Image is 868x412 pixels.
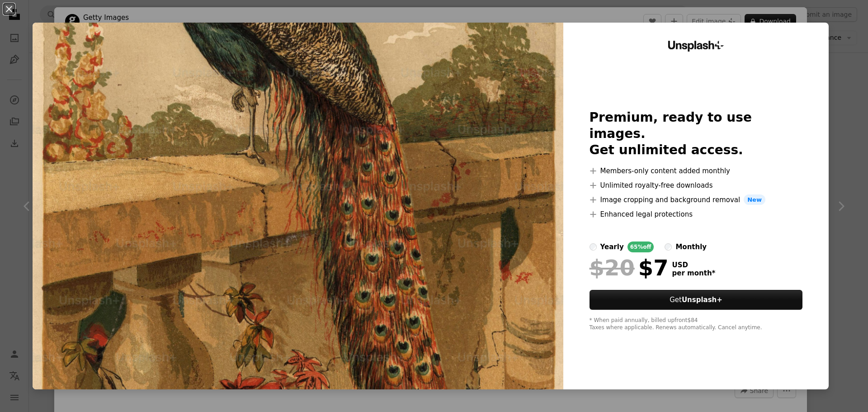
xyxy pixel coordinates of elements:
div: monthly [675,242,707,252]
div: $7 [590,256,669,279]
li: Unlimited royalty-free downloads [590,180,803,191]
div: * When paid annually, billed upfront $84 Taxes where applicable. Renews automatically. Cancel any... [590,317,803,331]
div: 65% off [627,242,654,252]
span: New [744,194,765,205]
span: USD [672,261,716,269]
h2: Premium, ready to use images. Get unlimited access. [590,109,803,158]
input: yearly65%off [590,243,597,251]
li: Enhanced legal protections [590,209,803,220]
button: GetUnsplash+ [590,290,803,310]
span: per month * [672,269,716,277]
strong: Unsplash+ [682,296,722,304]
div: yearly [600,242,624,252]
li: Members-only content added monthly [590,166,803,176]
li: Image cropping and background removal [590,194,803,205]
span: $20 [590,256,635,279]
input: monthly [665,243,672,251]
